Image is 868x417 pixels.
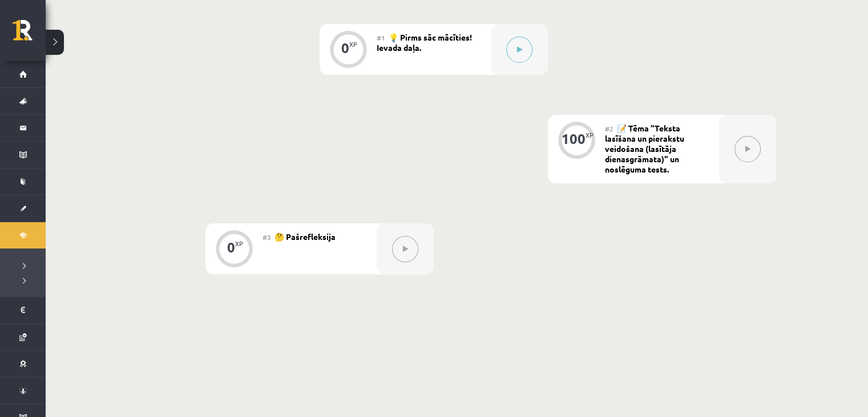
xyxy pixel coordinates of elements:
[605,124,613,133] span: #2
[341,43,349,53] div: 0
[605,123,684,174] span: 📝 Tēma "Teksta lasīšana un pierakstu veidošana (lasītāja dienasgrāmata)" un noslēguma tests.
[235,240,243,247] div: XP
[377,33,385,42] span: #1
[274,231,336,242] span: 🤔 Pašrefleksija
[377,32,472,53] span: 💡 Pirms sāc mācīties! Ievada daļa.
[13,20,46,49] a: Rīgas 1. Tālmācības vidusskola
[586,132,594,138] div: XP
[263,232,271,242] span: #3
[562,134,586,144] div: 100
[227,242,235,252] div: 0
[349,41,357,47] div: XP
